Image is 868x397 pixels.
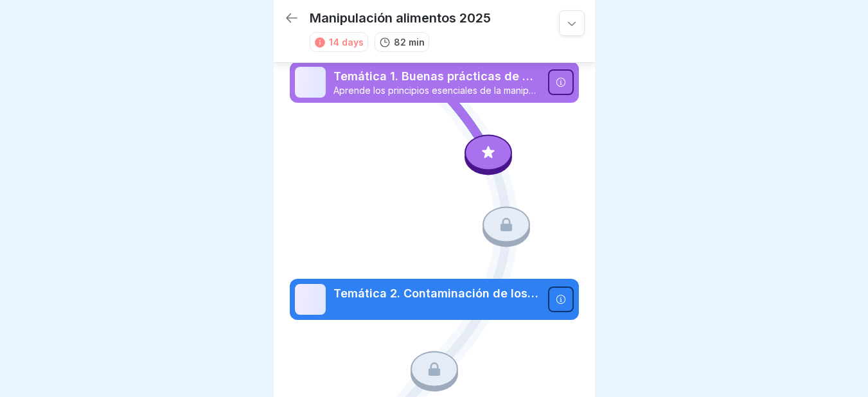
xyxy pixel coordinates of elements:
[394,35,425,49] p: 82 min
[310,10,491,26] p: Manipulación alimentos 2025
[333,68,540,85] p: Temática 1. Buenas prácticas de manufactura
[329,35,364,49] div: 14 days
[333,285,540,302] p: Temática 2. Contaminación de los alimentos
[333,85,540,96] p: Aprende los principios esenciales de la manipulación segura de alimentos, las Buenas Prácticas de...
